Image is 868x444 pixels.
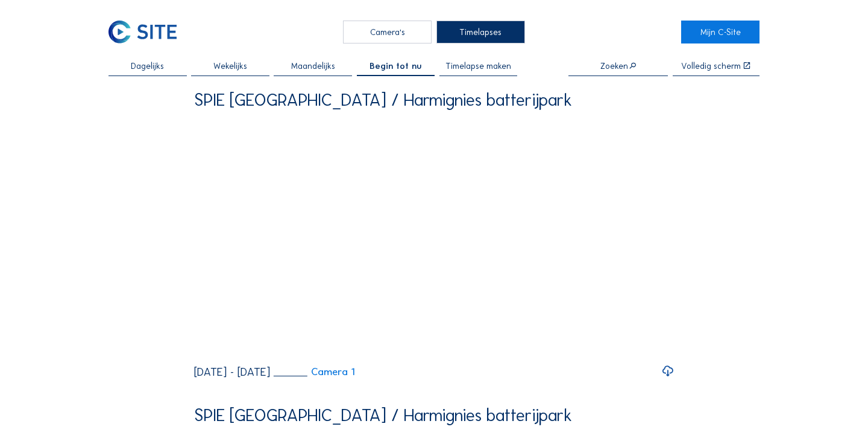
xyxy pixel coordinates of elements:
[445,62,511,70] span: Timelapse maken
[681,62,741,70] div: Volledig scherm
[194,407,572,425] div: SPIE [GEOGRAPHIC_DATA] / Harmignies batterijpark
[131,62,164,70] span: Dagelijks
[343,21,432,43] div: Camera's
[194,117,674,358] video: Your browser does not support the video tag.
[108,21,177,43] img: C-SITE Logo
[681,21,759,43] a: Mijn C-Site
[274,367,354,377] a: Camera 1
[370,62,421,70] span: Begin tot nu
[194,367,270,378] div: [DATE] - [DATE]
[291,62,335,70] span: Maandelijks
[194,92,572,109] div: SPIE [GEOGRAPHIC_DATA] / Harmignies batterijpark
[108,21,187,43] a: C-SITE Logo
[213,62,247,70] span: Wekelijks
[436,21,525,43] div: Timelapses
